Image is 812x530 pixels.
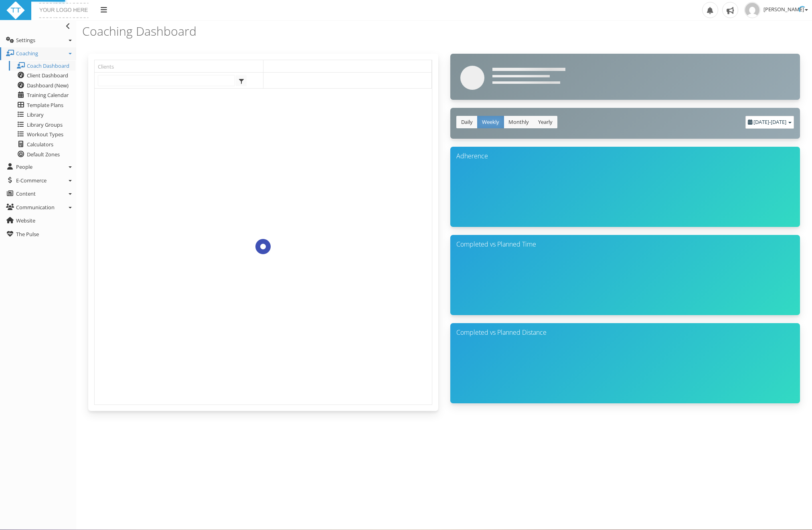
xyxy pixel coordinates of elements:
[237,75,247,86] span: select
[9,110,75,120] a: Library
[16,163,32,170] span: People
[27,62,69,69] span: Coach Dashboard
[763,6,808,13] span: [PERSON_NAME]
[37,1,91,20] img: yourlogohere.png
[753,118,769,125] span: [DATE]
[456,241,794,248] h3: Completed vs Planned Time
[16,231,39,238] span: The Pulse
[82,24,441,38] h3: Coaching Dashboard
[27,111,44,118] span: Library
[9,120,75,130] a: Library Groups
[27,131,63,138] span: Workout Types
[16,50,38,57] span: Coaching
[16,177,47,184] span: E-Commerce
[27,121,63,128] span: Library Groups
[27,101,63,109] span: Template Plans
[6,1,25,20] img: ttbadgewhite_48x48.png
[771,118,786,125] span: [DATE]
[9,61,75,71] a: Coach Dashboard
[456,329,794,336] h3: Completed vs Planned Distance
[744,2,760,18] img: d709f67ecd510ce3e0cd416785e3ab50
[533,116,557,128] a: Yearly
[9,140,75,150] a: Calculators
[27,91,69,99] span: Training Calendar
[9,100,75,110] a: Template Plans
[504,116,534,128] a: Monthly
[16,36,35,44] span: Settings
[456,116,478,128] a: Daily
[27,141,53,148] span: Calculators
[9,150,75,160] a: Default Zones
[9,81,75,91] a: Dashboard (New)
[456,153,794,160] h3: Adherence
[477,116,504,128] a: Weekly
[9,90,75,100] a: Training Calendar
[98,60,263,72] a: Clients
[27,72,68,79] span: Client Dashboard
[9,129,75,140] a: Workout Types
[27,82,69,89] span: Dashboard (New)
[27,151,60,158] span: Default Zones
[16,204,55,211] span: Communication
[16,190,36,197] span: Content
[16,217,35,224] span: Website
[745,116,794,129] div: -
[9,71,75,81] a: Client Dashboard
